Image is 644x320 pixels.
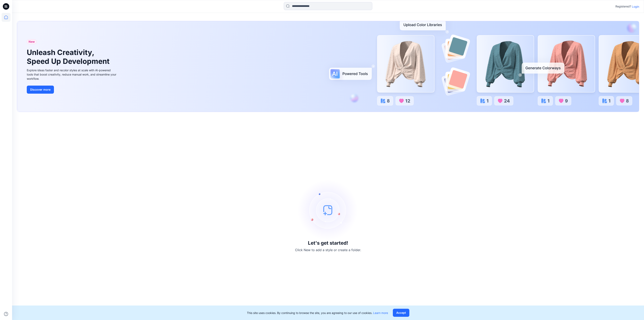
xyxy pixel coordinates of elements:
[295,248,361,252] p: Click New to add a style or create a folder.
[247,311,388,315] p: This site uses cookies. By continuing to browse the site, you are agreeing to our use of cookies.
[27,86,54,94] button: Discover more
[373,311,388,315] a: Learn more
[29,39,35,44] span: New
[27,68,117,81] div: Explore ideas faster and recolor styles at scale with AI-powered tools that boost creativity, red...
[632,4,639,9] p: Login
[298,180,358,240] img: empty-state-image.svg
[308,240,348,246] h3: Let's get started!
[615,4,631,9] p: Registered?
[27,86,117,94] a: Discover more
[27,48,111,65] h1: Unleash Creativity, Speed Up Development
[393,309,409,317] button: Accept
